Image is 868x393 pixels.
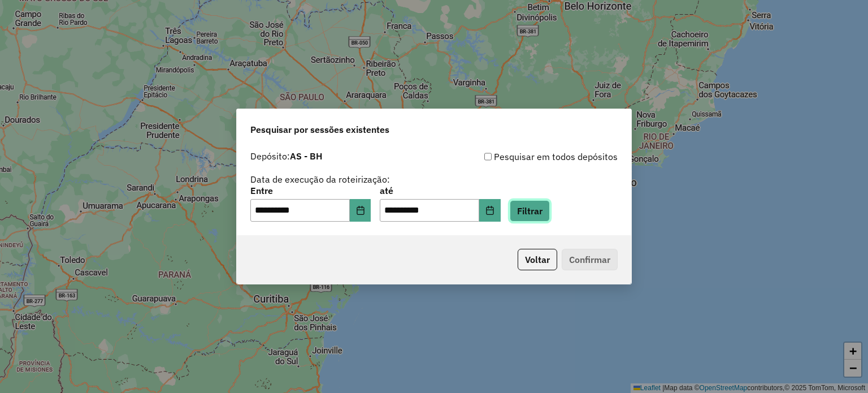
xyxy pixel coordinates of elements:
button: Choose Date [479,199,501,222]
label: Data de execução da roteirização: [250,172,390,186]
span: Pesquisar por sessões existentes [250,123,389,136]
button: Voltar [518,249,557,270]
button: Choose Date [350,199,371,222]
button: Filtrar [510,200,550,222]
strong: AS - BH [290,150,323,162]
label: Entre [250,184,371,197]
label: até [380,184,500,197]
label: Depósito: [250,149,323,163]
div: Pesquisar em todos depósitos [434,150,618,163]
